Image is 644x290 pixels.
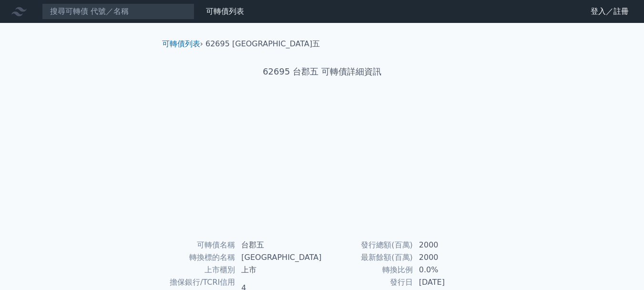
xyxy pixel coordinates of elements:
[413,276,479,289] td: [DATE]
[413,264,479,276] td: 0.0%
[166,251,236,264] td: 轉換標的名稱
[166,264,236,276] td: 上市櫃別
[42,3,194,20] input: 搜尋可轉債 代號／名稱
[322,239,413,251] td: 發行總額(百萬)
[322,276,413,289] td: 發行日
[154,65,490,78] h1: 62695 台郡五 可轉債詳細資訊
[413,251,479,264] td: 2000
[206,7,244,16] a: 可轉債列表
[235,251,322,264] td: [GEOGRAPHIC_DATA]
[162,38,203,50] li: ›
[205,38,320,50] li: 62695 [GEOGRAPHIC_DATA]五
[322,251,413,264] td: 最新餘額(百萬)
[162,39,200,48] a: 可轉債列表
[166,239,236,251] td: 可轉債名稱
[413,239,479,251] td: 2000
[583,4,636,19] a: 登入／註冊
[235,264,322,276] td: 上市
[235,239,322,251] td: 台郡五
[322,264,413,276] td: 轉換比例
